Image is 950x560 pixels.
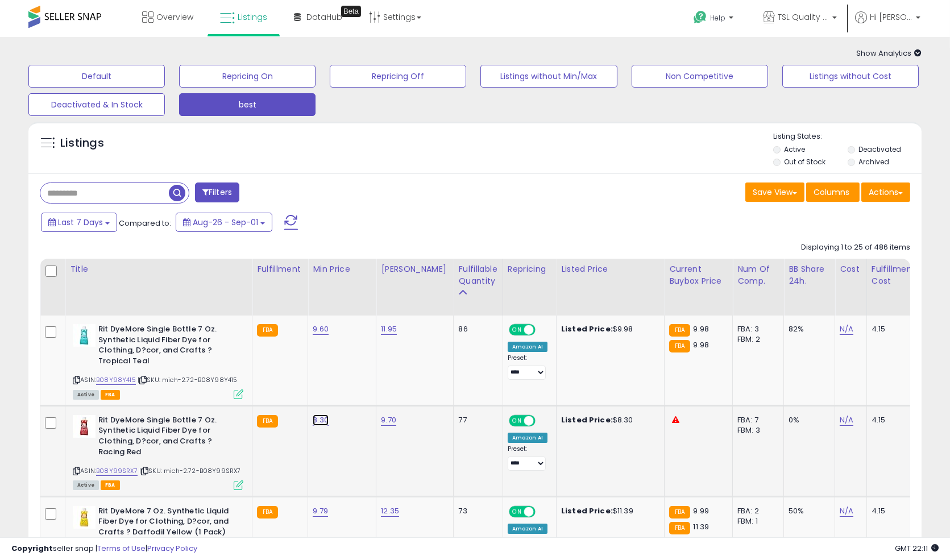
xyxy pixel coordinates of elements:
div: Fulfillable Quantity [458,263,497,287]
div: FBA: 2 [737,506,775,516]
a: Terms of Use [97,543,146,554]
strong: Copyright [11,543,53,554]
small: FBA [257,415,278,428]
a: Help [685,2,745,37]
span: ON [510,416,524,425]
div: Amazon AI [508,524,547,534]
i: Get Help [693,10,707,24]
span: OFF [533,325,551,335]
a: B08Y99SRX7 [96,466,138,476]
button: Save View [745,182,804,202]
a: 11.95 [381,323,397,335]
div: ASIN: [73,324,243,398]
div: ASIN: [73,415,243,489]
div: Title [70,263,247,275]
span: All listings currently available for purchase on Amazon [73,390,99,400]
div: Amazon AI [508,342,547,352]
div: Min Price [313,263,371,275]
div: Tooltip anchor [341,6,361,17]
span: FBA [101,390,120,400]
span: Last 7 Days [58,217,103,228]
div: $9.98 [561,324,656,334]
span: 9.98 [693,323,709,334]
div: Fulfillment Cost [872,263,915,287]
span: Help [710,13,725,23]
a: B08Y98Y415 [96,375,136,385]
span: Listings [238,11,267,23]
button: best [179,93,316,116]
span: OFF [533,507,551,516]
a: Privacy Policy [147,543,197,554]
div: FBA: 7 [737,415,775,425]
label: Out of Stock [784,157,825,167]
span: Aug-26 - Sep-01 [193,217,258,228]
span: 2025-09-9 22:11 GMT [895,543,939,554]
span: DataHub [306,11,342,23]
a: N/A [840,414,853,426]
a: N/A [840,323,853,335]
button: Actions [861,182,910,202]
button: Aug-26 - Sep-01 [176,213,272,232]
span: TSL Quality Products [778,11,829,23]
span: Compared to: [119,218,171,229]
button: Listings without Min/Max [480,65,617,88]
small: FBA [669,506,690,518]
b: Rit DyeMore Single Bottle 7 Oz. Synthetic Liquid Fiber Dye for Clothing, D?cor, and Crafts ? Trop... [98,324,237,369]
span: 9.98 [693,339,709,350]
div: 77 [458,415,493,425]
small: FBA [669,522,690,534]
span: ON [510,507,524,516]
span: Overview [156,11,193,23]
button: Default [28,65,165,88]
div: 73 [458,506,493,516]
div: 4.15 [872,506,911,516]
img: 41wX7EpxYrL._SL40_.jpg [73,506,96,529]
div: Cost [840,263,862,275]
b: Listed Price: [561,323,613,334]
div: FBM: 3 [737,425,775,435]
small: FBA [257,324,278,337]
div: Repricing [508,263,551,275]
div: FBM: 1 [737,516,775,526]
button: Columns [806,182,860,202]
span: OFF [533,416,551,425]
span: 9.99 [693,505,709,516]
span: ON [510,325,524,335]
a: 9.70 [381,414,396,426]
div: FBM: 2 [737,334,775,345]
div: 4.15 [872,415,911,425]
span: All listings currently available for purchase on Amazon [73,480,99,490]
b: Rit DyeMore 7 Oz. Synthetic Liquid Fiber Dye for Clothing, D?cor, and Crafts ? Daffodil Yellow (1... [98,506,237,541]
div: 0% [789,415,826,425]
div: $8.30 [561,415,656,425]
h5: Listings [60,135,104,151]
div: Num of Comp. [737,263,779,287]
img: 41tg1CldM7L._SL40_.jpg [73,324,96,347]
b: Listed Price: [561,505,613,516]
button: Listings without Cost [782,65,919,88]
a: 9.79 [313,505,328,517]
a: Hi [PERSON_NAME] [855,11,920,37]
div: Displaying 1 to 25 of 486 items [801,242,910,253]
span: 11.39 [693,521,709,532]
button: Filters [195,182,239,202]
div: 50% [789,506,826,516]
span: Show Analytics [856,48,922,59]
button: Last 7 Days [41,213,117,232]
div: Listed Price [561,263,659,275]
div: 4.15 [872,324,911,334]
div: [PERSON_NAME] [381,263,449,275]
b: Listed Price: [561,414,613,425]
b: Rit DyeMore Single Bottle 7 Oz. Synthetic Liquid Fiber Dye for Clothing, D?cor, and Crafts ? Raci... [98,415,237,460]
a: N/A [840,505,853,517]
div: FBA: 3 [737,324,775,334]
span: Hi [PERSON_NAME] [870,11,912,23]
span: FBA [101,480,120,490]
div: Current Buybox Price [669,263,728,287]
a: 8.30 [313,414,329,426]
div: seller snap | | [11,544,197,554]
img: 41vC73nZ2WL._SL40_.jpg [73,415,96,438]
div: $11.39 [561,506,656,516]
div: 82% [789,324,826,334]
small: FBA [669,340,690,352]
